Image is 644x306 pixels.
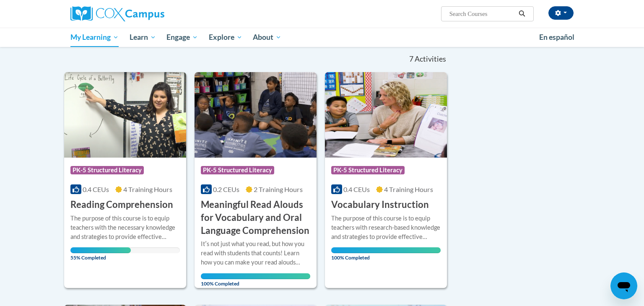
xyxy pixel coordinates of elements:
[201,198,310,237] h3: Meaningful Read Alouds for Vocabulary and Oral Language Comprehension
[58,28,586,47] div: Main menu
[213,185,239,193] span: 0.2 CEUs
[254,185,303,193] span: 2 Training Hours
[449,9,516,19] input: Search Courses
[610,272,637,299] iframe: Button to launch messaging window
[201,166,274,174] span: PK-5 Structured Literacy
[64,72,186,158] img: Course Logo
[195,72,317,158] img: Course Logo
[325,72,447,158] img: Course Logo
[384,185,433,193] span: 4 Training Hours
[409,54,413,64] span: 7
[64,72,186,288] a: Course LogoPK-5 Structured Literacy0.4 CEUs4 Training Hours Reading ComprehensionThe purpose of t...
[534,29,580,46] a: En español
[253,32,281,42] span: About
[325,72,447,288] a: Course LogoPK-5 Structured Literacy0.4 CEUs4 Training Hours Vocabulary InstructionThe purpose of ...
[343,185,370,193] span: 0.4 CEUs
[209,32,242,42] span: Explore
[161,28,203,47] a: Engage
[331,198,429,211] h3: Vocabulary Instruction
[83,185,109,193] span: 0.4 CEUs
[124,28,161,47] a: Learn
[70,6,164,21] img: Cox Campus
[195,72,317,288] a: Course LogoPK-5 Structured Literacy0.2 CEUs2 Training Hours Meaningful Read Alouds for Vocabulary...
[516,9,528,19] button: Search
[331,214,441,241] div: The purpose of this course is to equip teachers with research-based knowledge and strategies to p...
[248,28,287,47] a: About
[166,32,198,42] span: Engage
[548,6,574,20] button: Account Settings
[201,273,310,279] div: Your progress
[70,198,173,211] h3: Reading Comprehension
[201,273,310,287] span: 100% Completed
[70,247,131,253] div: Your progress
[415,54,446,64] span: Activities
[331,247,441,253] div: Your progress
[70,32,119,42] span: My Learning
[539,33,574,41] span: En español
[123,185,172,193] span: 4 Training Hours
[331,166,405,174] span: PK-5 Structured Literacy
[201,239,310,267] div: Itʹs not just what you read, but how you read with students that counts! Learn how you can make y...
[70,166,144,174] span: PK-5 Structured Literacy
[331,247,441,261] span: 100% Completed
[203,28,248,47] a: Explore
[70,6,230,21] a: Cox Campus
[70,247,131,261] span: 55% Completed
[70,214,180,241] div: The purpose of this course is to equip teachers with the necessary knowledge and strategies to pr...
[65,28,124,47] a: My Learning
[130,32,156,42] span: Learn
